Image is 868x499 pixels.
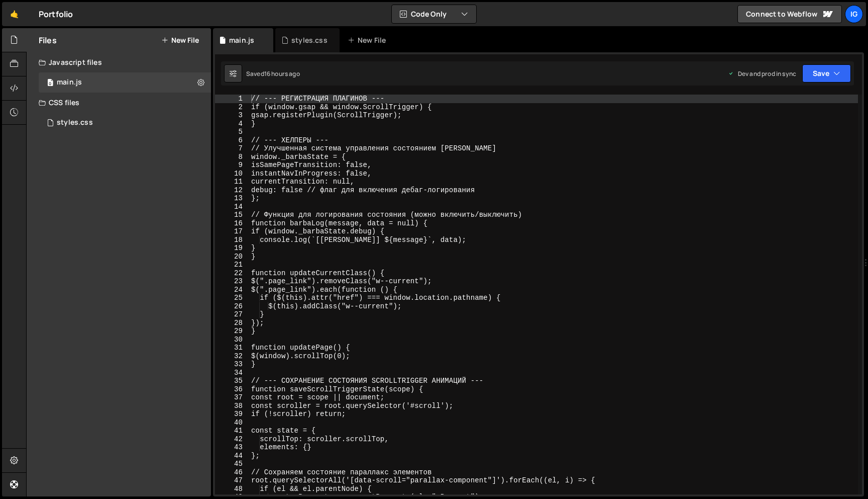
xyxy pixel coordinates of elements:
div: 45 [215,460,249,468]
div: Saved [246,69,300,78]
div: styles.css [291,35,328,45]
button: Code Only [392,5,476,23]
div: main.js [229,35,254,45]
div: New File [348,35,390,45]
div: 2 [215,103,249,112]
div: 1 [215,95,249,103]
div: 38 [215,402,249,410]
div: 35 [215,377,249,385]
div: 29 [215,327,249,336]
div: 34 [215,369,249,377]
div: 37 [215,393,249,402]
div: 14577/44954.js [39,72,211,93]
a: Connect to Webflow [737,5,842,23]
div: 4 [215,120,249,128]
div: Dev and prod in sync [728,69,796,78]
div: 36 [215,385,249,394]
div: 31 [215,344,249,352]
div: 24 [215,286,249,294]
h2: Files [39,35,57,46]
div: 12 [215,186,249,195]
div: 28 [215,319,249,327]
div: 16 hours ago [264,69,300,78]
div: 27 [215,310,249,319]
div: 25 [215,294,249,302]
span: 0 [47,79,53,88]
div: 40 [215,419,249,427]
div: 19 [215,244,249,253]
div: 48 [215,485,249,493]
a: Ig [845,5,863,23]
div: 14577/44352.css [39,113,211,133]
button: Save [802,64,851,82]
div: 39 [215,410,249,419]
div: 5 [215,128,249,136]
div: 20 [215,253,249,261]
div: Javascript files [27,52,211,72]
div: 7 [215,144,249,153]
div: 21 [215,261,249,269]
div: 18 [215,236,249,244]
div: 23 [215,277,249,286]
div: 15 [215,211,249,219]
div: 16 [215,219,249,228]
div: 43 [215,443,249,452]
a: 🤙 [2,2,27,26]
div: 46 [215,468,249,477]
div: 6 [215,136,249,145]
div: 11 [215,178,249,186]
div: 41 [215,427,249,435]
button: New File [161,36,199,44]
div: styles.css [57,118,93,127]
div: 32 [215,352,249,361]
div: 9 [215,161,249,170]
div: 17 [215,227,249,236]
div: CSS files [27,93,211,113]
div: 3 [215,111,249,120]
div: 10 [215,170,249,178]
div: 44 [215,452,249,460]
div: 26 [215,302,249,311]
div: 47 [215,476,249,485]
div: 13 [215,194,249,203]
div: 8 [215,153,249,161]
div: Portfolio [39,8,73,20]
div: 22 [215,269,249,278]
div: main.js [57,78,82,87]
div: 30 [215,336,249,344]
div: 42 [215,435,249,444]
div: 33 [215,360,249,369]
div: 14 [215,203,249,211]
